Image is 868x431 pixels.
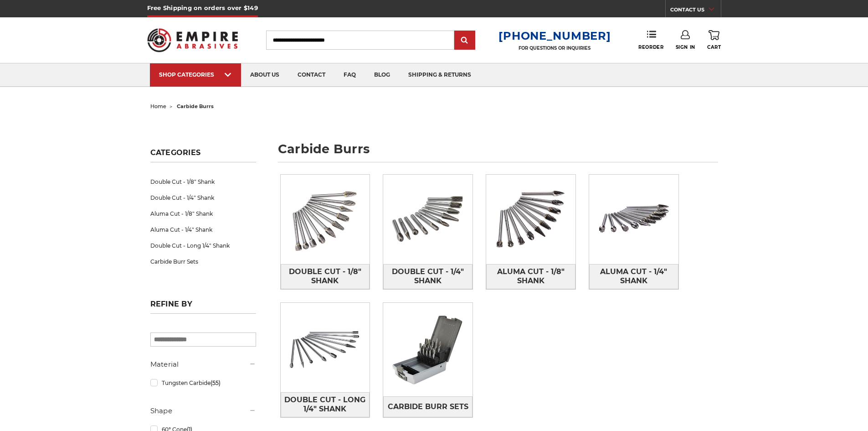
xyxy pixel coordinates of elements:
[676,44,695,50] span: Sign In
[456,31,474,50] input: Submit
[589,264,678,289] a: Aluma Cut - 1/4" Shank
[281,303,370,392] img: Double Cut - Long 1/4" Shank
[638,44,663,50] span: Reorder
[288,63,334,87] a: contact
[278,143,718,162] h1: carbide burrs
[589,175,678,264] img: Aluma Cut - 1/4" Shank
[150,148,256,162] h5: Categories
[281,392,370,417] span: Double Cut - Long 1/4" Shank
[150,190,256,206] a: Double Cut - 1/4" Shank
[281,392,370,417] a: Double Cut - Long 1/4" Shank
[150,375,256,391] a: Tungsten Carbide
[707,30,721,50] a: Cart
[241,63,288,87] a: about us
[498,29,611,42] a: [PHONE_NUMBER]
[150,206,256,222] a: Aluma Cut - 1/8" Shank
[150,174,256,190] a: Double Cut - 1/8" Shank
[383,175,473,264] img: Double Cut - 1/4" Shank
[150,103,166,109] a: home
[365,63,399,87] a: blog
[150,238,256,254] a: Double Cut - Long 1/4" Shank
[498,45,611,51] p: FOR QUESTIONS OR INQUIRIES
[383,264,473,289] a: Double Cut - 1/4" Shank
[150,300,256,314] h5: Refine by
[638,30,663,50] a: Reorder
[281,175,370,264] img: Double Cut - 1/8" Shank
[281,264,370,289] span: Double Cut - 1/8" Shank
[383,396,473,417] a: Carbide Burr Sets
[590,264,678,289] span: Aluma Cut - 1/4" Shank
[383,305,473,395] img: Carbide Burr Sets
[486,175,575,264] img: Aluma Cut - 1/8" Shank
[150,405,256,416] h5: Shape
[147,22,238,58] img: Empire Abrasives
[670,5,721,17] a: CONTACT US
[399,63,480,87] a: shipping & returns
[487,264,575,289] span: Aluma Cut - 1/8" Shank
[150,254,256,270] a: Carbide Burr Sets
[388,399,468,415] span: Carbide Burr Sets
[150,222,256,238] a: Aluma Cut - 1/4" Shank
[707,44,721,50] span: Cart
[211,379,221,386] span: (55)
[486,264,575,289] a: Aluma Cut - 1/8" Shank
[384,264,472,289] span: Double Cut - 1/4" Shank
[150,359,256,370] h5: Material
[159,71,232,78] div: SHOP CATEGORIES
[334,63,365,87] a: faq
[177,103,214,109] span: carbide burrs
[281,264,370,289] a: Double Cut - 1/8" Shank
